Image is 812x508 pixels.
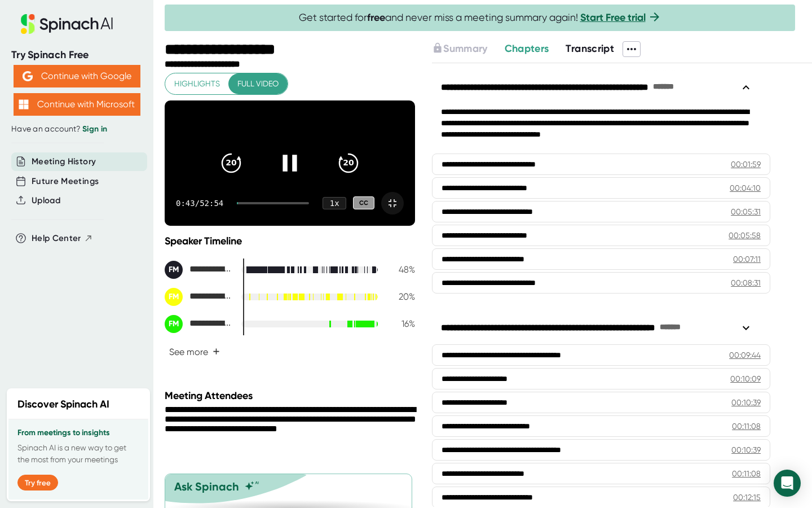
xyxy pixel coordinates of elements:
[730,373,761,384] div: 00:10:09
[165,288,183,306] div: FM
[774,470,801,497] div: Open Intercom Messenger
[731,159,761,170] div: 00:01:59
[32,155,96,168] button: Meeting History
[213,347,220,356] span: +
[176,199,223,208] div: 0:43 / 52:54
[32,232,81,245] span: Help Center
[165,389,418,402] div: Meeting Attendees
[17,397,109,412] h2: Discover Spinach AI
[387,264,415,275] div: 48 %
[731,444,761,456] div: 00:10:39
[11,124,142,134] div: Have an account?
[32,175,99,188] button: Future Meetings
[580,11,646,24] a: Start Free trial
[165,315,183,333] div: FM
[165,73,229,94] button: Highlights
[32,194,60,207] button: Upload
[165,235,415,247] div: Speaker Timeline
[353,196,374,209] div: CC
[323,197,346,209] div: 1 x
[23,71,33,81] img: Aehbyd4JwY73AAAAAElFTkSuQmCC
[505,41,549,56] button: Chapters
[731,206,761,217] div: 00:05:31
[505,42,549,55] span: Chapters
[443,42,487,55] span: Summary
[32,232,93,245] button: Help Center
[165,342,224,362] button: See more+
[165,288,232,306] div: Ft. Myers West Sales Manager
[730,182,761,194] div: 00:04:10
[566,41,614,56] button: Transcript
[299,11,661,24] span: Get started for and never miss a meeting summary again!
[17,475,58,491] button: Try free
[733,492,761,503] div: 00:12:15
[732,468,761,479] div: 00:11:08
[387,318,415,329] div: 16 %
[237,77,279,91] span: Full video
[367,11,385,24] b: free
[733,253,761,265] div: 00:07:11
[731,397,761,408] div: 00:10:39
[17,442,139,466] p: Spinach AI is a new way to get the most from your meetings
[14,93,140,116] button: Continue with Microsoft
[165,315,232,333] div: Ft. Myers West General Manager
[729,349,761,361] div: 00:09:44
[17,428,139,437] h3: From meetings to insights
[11,49,142,62] div: Try Spinach Free
[174,77,220,91] span: Highlights
[729,230,761,241] div: 00:05:58
[387,291,415,302] div: 20 %
[165,261,232,279] div: FT Myers West Regional Manager
[731,277,761,288] div: 00:08:31
[566,42,614,55] span: Transcript
[14,65,140,87] button: Continue with Google
[432,41,504,57] div: Upgrade to access
[165,261,183,279] div: FM
[82,124,107,134] a: Sign in
[174,480,239,493] div: Ask Spinach
[228,73,288,94] button: Full video
[432,41,487,56] button: Summary
[732,421,761,432] div: 00:11:08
